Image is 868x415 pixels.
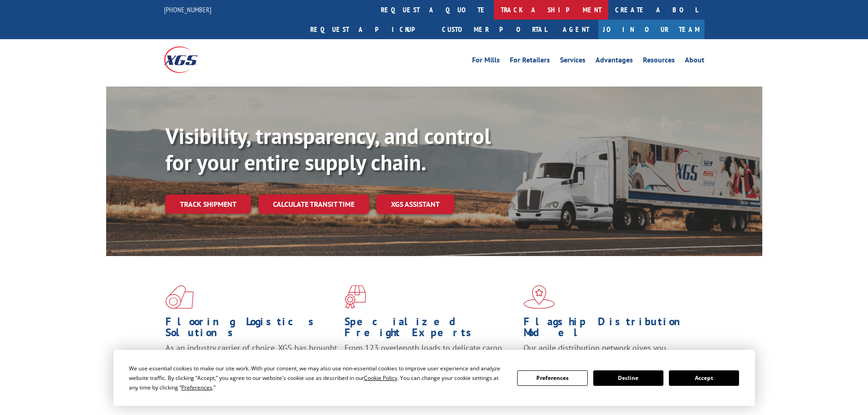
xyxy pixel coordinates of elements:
a: Join Our Team [598,20,704,39]
a: Request a pickup [303,20,435,39]
a: Track shipment [165,195,251,214]
span: As an industry carrier of choice, XGS has brought innovation and dedication to flooring logistics... [165,343,337,375]
a: XGS ASSISTANT [376,195,454,214]
h1: Flooring Logistics Solutions [165,316,338,343]
img: xgs-icon-focused-on-flooring-red [344,285,366,309]
button: Preferences [517,370,587,386]
a: [PHONE_NUMBER] [164,5,211,14]
a: Calculate transit time [258,195,369,214]
h1: Specialized Freight Experts [344,316,517,343]
div: We use essential cookies to make our site work. With your consent, we may also use non-essential ... [129,364,506,392]
button: Decline [593,370,663,386]
a: Customer Portal [435,20,554,39]
button: Accept [669,370,739,386]
b: Visibility, transparency, and control for your entire supply chain. [165,122,491,176]
a: Resources [643,56,675,67]
img: xgs-icon-total-supply-chain-intelligence-red [165,285,194,309]
a: Services [560,56,586,67]
span: Our agile distribution network gives you nationwide inventory management on demand. [524,343,691,364]
a: About [685,56,704,67]
img: xgs-icon-flagship-distribution-model-red [524,285,555,309]
a: Advantages [596,56,633,67]
a: For Retailers [510,56,550,67]
span: Cookie Policy [364,374,397,382]
p: From 123 overlength loads to delicate cargo, our experienced staff knows the best way to move you... [344,343,517,383]
h1: Flagship Distribution Model [524,316,696,343]
a: For Mills [472,56,500,67]
div: Cookie Consent Prompt [113,350,755,406]
a: Agent [554,20,598,39]
span: Preferences [181,384,212,391]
